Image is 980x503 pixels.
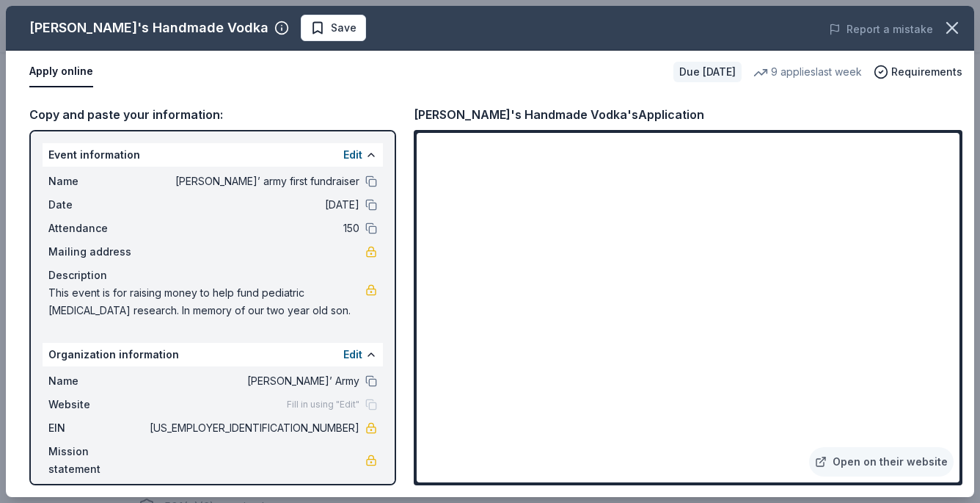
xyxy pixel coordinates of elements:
span: Requirements [891,63,962,81]
span: EIN [48,419,147,437]
div: [PERSON_NAME]'s Handmade Vodka's Application [414,105,704,124]
a: Open on their website [809,447,954,477]
button: Report a mistake [829,21,933,38]
div: Due [DATE] [673,62,742,82]
button: Save [301,15,366,41]
button: Requirements [874,63,962,81]
div: Description [48,267,377,284]
span: [US_EMPLOYER_IDENTIFICATION_NUMBER] [147,419,359,437]
span: [PERSON_NAME]’ army first fundraiser [147,173,359,190]
span: This event is for raising money to help fund pediatric [MEDICAL_DATA] research. In memory of our ... [48,284,365,319]
span: [PERSON_NAME]’ Army [147,372,359,390]
button: Edit [343,146,362,164]
span: Attendance [48,220,147,237]
span: [DATE] [147,196,359,214]
button: Apply online [29,57,93,87]
div: 9 applies last week [753,63,862,81]
span: Name [48,173,147,190]
div: Copy and paste your information: [29,105,396,124]
div: [PERSON_NAME]'s Handmade Vodka [29,16,268,40]
span: 150 [147,220,359,237]
span: Name [48,372,147,390]
span: Fill in using "Edit" [287,399,359,410]
span: Website [48,396,147,413]
span: Mailing address [48,243,147,261]
div: Organization information [43,343,383,366]
span: Mission statement [48,443,147,478]
span: Save [331,19,356,37]
div: Event information [43,143,383,167]
button: Edit [343,346,362,363]
span: Date [48,196,147,214]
